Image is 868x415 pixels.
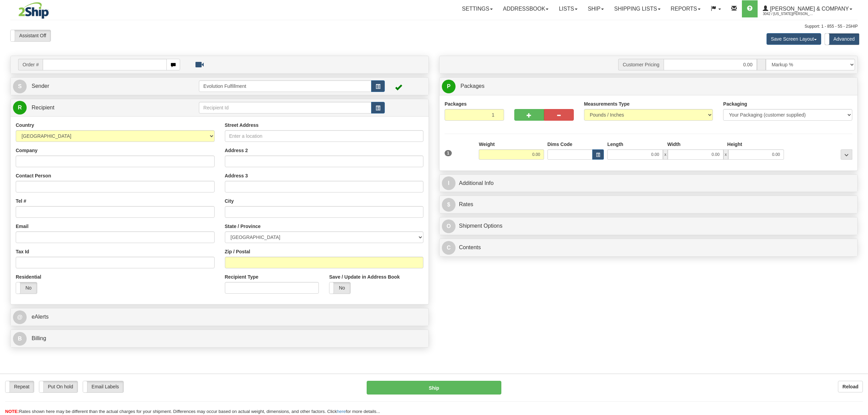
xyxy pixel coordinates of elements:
[337,409,346,414] a: here
[442,198,855,212] a: $Rates
[13,310,426,324] a: @ eAlerts
[13,332,27,346] span: B
[16,198,26,204] label: Tel #
[618,59,663,70] span: Customer Pricing
[583,0,609,17] a: Ship
[199,80,371,92] input: Sender Id
[225,122,259,129] label: Street Address
[768,6,849,12] span: [PERSON_NAME] & Company
[584,101,630,107] label: Measurements Type
[442,219,855,233] a: OShipment Options
[225,198,234,204] label: City
[5,381,34,392] label: Repeat
[838,381,863,392] button: Reload
[13,332,426,346] a: B Billing
[442,176,456,190] span: I
[13,80,27,93] span: S
[10,2,57,19] img: logo3042.jpg
[498,0,554,17] a: Addressbook
[329,273,399,280] label: Save / Update in Address Book
[225,273,259,280] label: Recipient Type
[666,0,706,17] a: Reports
[16,122,34,129] label: Country
[16,223,28,230] label: Email
[225,248,250,255] label: Zip / Postal
[31,314,49,320] span: eAlerts
[460,83,484,89] span: Packages
[825,34,859,45] label: Advanced
[31,83,49,89] span: Sender
[225,172,248,179] label: Address 3
[16,248,29,255] label: Tax Id
[667,141,681,148] label: Width
[13,79,199,93] a: S Sender
[727,141,742,148] label: Height
[367,381,501,394] button: Ship
[5,409,19,414] span: NOTE:
[31,105,54,110] span: Recipient
[445,150,452,156] span: 1
[841,149,852,160] div: ...
[442,241,456,255] span: C
[852,173,867,242] iframe: chat widget
[763,11,814,17] span: 3042 / [US_STATE][PERSON_NAME]
[442,80,456,93] span: P
[457,0,498,17] a: Settings
[547,141,572,148] label: Dims Code
[442,241,855,255] a: CContents
[16,282,37,294] label: No
[479,141,494,148] label: Weight
[83,381,123,392] label: Email Labels
[13,101,178,115] a: R Recipient
[16,273,41,280] label: Residential
[39,381,78,392] label: Put On hold
[723,149,728,160] span: x
[767,33,821,45] button: Save Screen Layout
[199,102,371,113] input: Recipient Id
[607,141,623,148] label: Length
[723,101,747,107] label: Packaging
[11,30,51,41] label: Assistant Off
[554,0,582,17] a: Lists
[18,59,43,70] span: Order #
[13,101,27,115] span: R
[10,24,858,29] div: Support: 1 - 855 - 55 - 2SHIP
[31,335,46,341] span: Billing
[442,176,855,190] a: IAdditional Info
[445,101,467,107] label: Packages
[442,79,855,93] a: P Packages
[13,310,27,324] span: @
[225,147,248,154] label: Address 2
[442,198,456,212] span: $
[16,172,51,179] label: Contact Person
[842,384,858,389] b: Reload
[225,130,424,142] input: Enter a location
[16,147,38,154] label: Company
[609,0,665,17] a: Shipping lists
[442,219,456,233] span: O
[758,0,857,17] a: [PERSON_NAME] & Company 3042 / [US_STATE][PERSON_NAME]
[329,282,350,294] label: No
[663,149,668,160] span: x
[225,223,261,230] label: State / Province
